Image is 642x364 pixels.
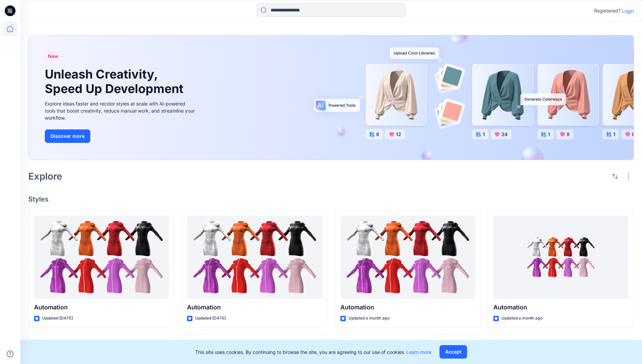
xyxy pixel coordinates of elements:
h2: Explore [28,171,62,182]
p: Updated a month ago [501,315,543,322]
button: Accept [439,345,467,359]
a: Learn more [406,349,431,355]
button: Discover more [45,129,90,143]
a: Automation [187,216,322,299]
p: Updated [DATE] [42,315,73,322]
a: Discover more [45,129,196,143]
span: New [48,52,58,60]
p: Automation [493,303,628,312]
p: Login [622,7,634,14]
h4: Styles [28,195,634,203]
div: Explore ideas faster and recolor styles at scale with AI-powered tools that boost creativity, red... [45,100,196,121]
p: Updated [DATE] [195,315,226,322]
a: Automation [340,216,475,299]
p: Automation [340,303,475,312]
p: This site uses cookies. By continuing to browse the site, you are agreeing to our use of cookies. [195,348,431,356]
a: Automation [493,216,628,299]
p: Registered? [594,7,620,15]
a: Automation [34,216,169,299]
p: Updated a month ago [348,315,390,322]
p: Automation [34,303,169,312]
p: Automation [187,303,322,312]
h1: Unleash Creativity, Speed Up Development [45,67,186,96]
